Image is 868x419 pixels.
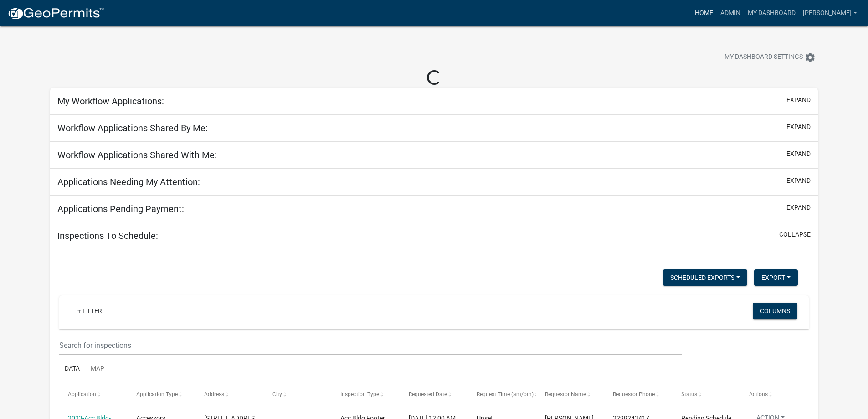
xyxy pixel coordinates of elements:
button: expand [786,95,811,105]
span: Status [681,391,697,398]
h5: Inspections To Schedule: [57,230,158,241]
h5: Applications Needing My Attention: [57,176,200,187]
datatable-header-cell: Requestor Phone [604,383,672,405]
a: Data [59,355,85,384]
datatable-header-cell: Request Time (am/pm) [468,383,536,405]
datatable-header-cell: Application Type [128,383,195,405]
button: Export [754,269,798,286]
h5: Applications Pending Payment: [57,203,184,214]
button: expand [786,122,811,132]
a: Admin [717,5,744,22]
datatable-header-cell: Application [59,383,127,405]
datatable-header-cell: Address [195,383,263,405]
span: Actions [749,391,768,398]
span: Request Time (am/pm) [477,391,534,398]
button: collapse [779,230,811,239]
button: expand [786,176,811,186]
span: My Dashboard Settings [724,52,803,63]
span: Address [204,391,224,398]
h5: Workflow Applications Shared By Me: [57,123,208,134]
button: Columns [753,303,797,319]
input: Search for inspections [59,336,681,355]
button: expand [786,203,811,212]
i: settings [805,52,816,63]
span: Requestor Phone [613,391,655,398]
datatable-header-cell: Requested Date [400,383,468,405]
button: expand [786,149,811,159]
span: Requestor Name [545,391,586,398]
datatable-header-cell: Inspection Type [332,383,400,405]
a: Map [85,355,110,384]
datatable-header-cell: Status [672,383,740,405]
datatable-header-cell: Requestor Name [536,383,604,405]
button: My Dashboard Settingssettings [717,48,823,66]
a: [PERSON_NAME] [799,5,861,22]
span: City [272,391,282,398]
h5: My Workflow Applications: [57,96,164,107]
span: Application Type [136,391,178,398]
span: Application [68,391,96,398]
h5: Workflow Applications Shared With Me: [57,150,217,160]
a: My Dashboard [744,5,799,22]
span: Requested Date [409,391,447,398]
button: Scheduled Exports [663,269,747,286]
datatable-header-cell: City [264,383,332,405]
a: + Filter [70,303,109,319]
datatable-header-cell: Actions [740,383,808,405]
a: Home [691,5,717,22]
span: Inspection Type [340,391,379,398]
